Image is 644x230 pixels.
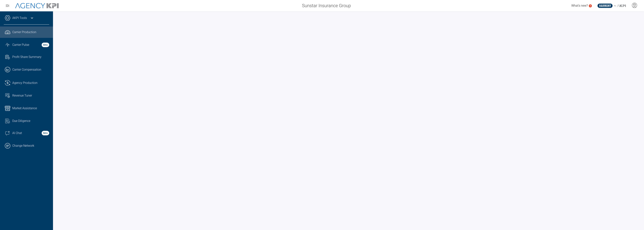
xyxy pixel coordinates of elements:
span: What's new? [571,4,588,7]
span: Profit Share Summary [12,55,41,59]
span: Carrier Compensation [12,67,41,72]
span: Sunstar Insurance Group [302,2,351,9]
span: Due Diligence [12,119,30,123]
strong: Beta [42,43,49,47]
span: Carrier Production [12,30,36,34]
span: Carrier Pulse [12,43,29,47]
span: Market Assistance [12,106,37,111]
text: 5 [590,5,591,7]
span: AI Chat [12,131,22,135]
img: AgencyKPI [15,3,59,9]
a: AKPI Tools [12,16,27,20]
strong: Beta [42,131,49,135]
a: 5 [589,4,592,7]
span: Agency Production [12,81,37,85]
span: Revenue Tuner [12,93,32,98]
